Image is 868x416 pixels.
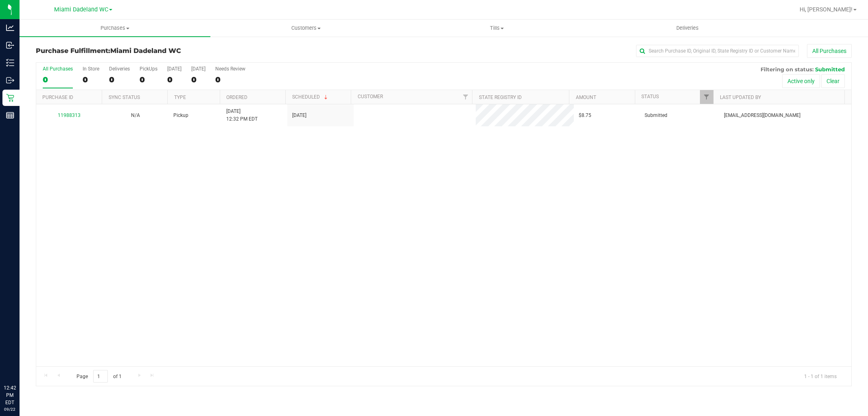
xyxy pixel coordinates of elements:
[636,45,799,57] input: Search Purchase ID, Original ID, State Registry ID or Customer Name...
[36,47,308,55] h3: Purchase Fulfillment:
[210,20,401,37] a: Customers
[6,94,14,102] inline-svg: Retail
[131,112,140,118] span: Not Applicable
[4,384,16,406] p: 12:42 PM EDT
[70,370,128,383] span: Page of 1
[800,6,853,13] span: Hi, [PERSON_NAME]!
[807,44,852,58] button: All Purchases
[215,75,245,84] div: 0
[782,74,820,88] button: Active only
[592,20,783,37] a: Deliveries
[211,24,401,32] span: Customers
[815,66,845,73] span: Submitted
[6,59,14,67] inline-svg: Inventory
[479,95,522,100] a: State Registry ID
[645,112,667,119] span: Submitted
[131,112,140,119] button: N/A
[93,370,108,383] input: 1
[43,75,73,84] div: 0
[724,112,800,119] span: [EMAIL_ADDRESS][DOMAIN_NAME]
[191,66,206,72] div: [DATE]
[54,6,108,13] span: Miami Dadeland WC
[292,112,306,119] span: [DATE]
[226,108,258,123] span: [DATE] 12:32 PM EDT
[110,47,181,55] span: Miami Dadeland WC
[402,24,592,32] span: Tills
[20,20,210,37] a: Purchases
[665,24,710,32] span: Deliveries
[401,20,592,37] a: Tills
[191,75,206,84] div: 0
[58,112,81,118] a: 11988313
[109,75,130,84] div: 0
[459,90,472,104] a: Filter
[173,112,188,119] span: Pickup
[226,95,247,100] a: Ordered
[42,95,73,100] a: Purchase ID
[43,66,73,72] div: All Purchases
[576,95,596,100] a: Amount
[798,370,843,382] span: 1 - 1 of 1 items
[579,112,591,119] span: $8.75
[20,24,210,32] span: Purchases
[821,74,845,88] button: Clear
[358,94,383,99] a: Customer
[761,66,813,73] span: Filtering on status:
[83,66,99,72] div: In Store
[641,94,659,99] a: Status
[6,76,14,84] inline-svg: Outbound
[292,94,329,100] a: Scheduled
[700,90,713,104] a: Filter
[6,41,14,49] inline-svg: Inbound
[167,75,181,84] div: 0
[8,351,33,375] iframe: Resource center
[140,66,157,72] div: PickUps
[215,66,245,72] div: Needs Review
[6,24,14,32] inline-svg: Analytics
[167,66,181,72] div: [DATE]
[720,95,761,100] a: Last Updated By
[6,111,14,119] inline-svg: Reports
[4,406,16,412] p: 09/22
[83,75,99,84] div: 0
[109,95,140,100] a: Sync Status
[174,95,186,100] a: Type
[140,75,157,84] div: 0
[109,66,130,72] div: Deliveries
